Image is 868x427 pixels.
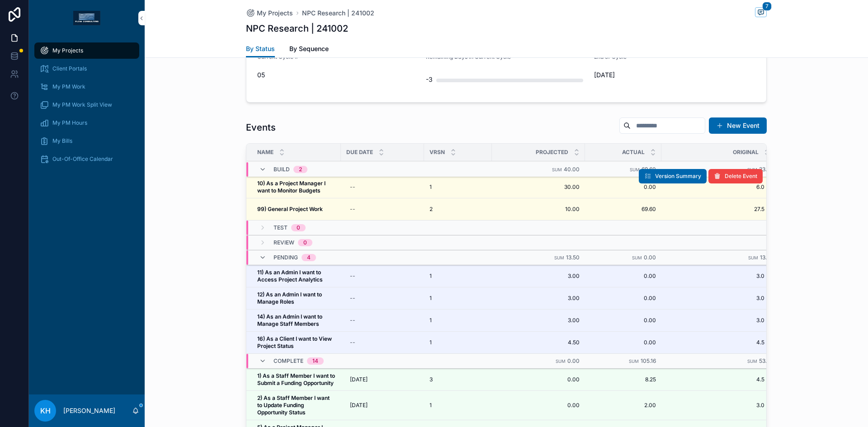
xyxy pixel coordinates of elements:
img: App logo [73,11,100,25]
span: 3.0 [661,317,764,324]
a: 10) As a Project Manager I want to Monitor Budgets [257,180,335,194]
button: 7 [755,7,767,19]
a: 3.0 [661,272,764,280]
a: 4.5 [661,376,764,383]
span: 1 [429,317,432,324]
span: Delete Event [725,173,757,180]
span: Out-Of-Office Calendar [52,155,113,163]
span: My PM Work Split View [52,101,112,108]
span: Build [274,166,290,173]
a: -- [346,269,419,283]
small: Sum [748,255,758,260]
a: 3.00 [497,317,580,324]
a: 8.25 [590,376,656,383]
span: 33.5 [759,166,770,173]
span: 0.00 [567,357,580,364]
a: 0.00 [590,272,656,280]
small: Sum [556,359,566,364]
div: -3 [426,70,433,89]
a: By Status [246,41,275,58]
a: 1 [429,339,486,346]
a: 16) As a Client I want to View Project Status [257,335,335,350]
a: 0.00 [590,317,656,324]
strong: 11) As an Admin I want to Access Project Analytics [257,269,323,283]
small: Sum [632,255,642,260]
span: Actual [622,149,645,156]
span: [DATE] [594,70,755,80]
a: 11) As an Admin I want to Access Project Analytics [257,269,335,283]
a: 0.00 [497,376,580,383]
a: 3.0 [661,402,764,409]
a: My Projects [246,9,293,18]
span: My PM Hours [52,119,87,127]
a: 4.5 [661,339,764,346]
button: New Event [709,117,767,134]
a: 3.00 [497,295,580,302]
span: 4.50 [497,339,580,346]
span: [DATE] [350,402,368,409]
span: VRSN [429,149,445,156]
span: 0.00 [644,254,656,261]
span: My PM Work [52,83,85,90]
span: [DATE] [350,376,368,383]
span: 1 [429,183,432,191]
span: 3.0 [661,295,764,302]
a: My PM Work [34,79,139,95]
div: 0 [303,239,307,246]
a: NPC Research | 241002 [302,9,374,18]
a: 1 [429,272,486,280]
div: 2 [299,166,302,173]
span: 1 [429,339,432,346]
span: 1 [429,272,432,280]
strong: 16) As a Client I want to View Project Status [257,335,333,349]
div: -- [350,272,355,280]
small: Sum [554,255,564,260]
span: 7 [762,2,772,11]
a: By Sequence [289,41,329,59]
a: 3.00 [497,272,580,280]
a: -- [346,202,419,216]
span: Version Summary [655,173,701,180]
h1: NPC Research | 241002 [246,22,348,35]
div: -- [350,295,355,302]
a: Client Portals [34,61,139,77]
a: My Projects [34,42,139,59]
strong: 99) General Project Work [257,206,323,212]
span: 69.60 [590,206,656,213]
a: 12) As an Admin I want to Manage Roles [257,291,335,305]
a: 3 [429,376,486,383]
span: 13.5 [760,254,770,261]
span: 6.0 [661,183,764,191]
span: 1 [429,295,432,302]
span: Original [733,149,759,156]
a: 2 [429,206,486,213]
a: 10.00 [497,206,580,213]
a: [DATE] [346,398,419,413]
a: 99) General Project Work [257,206,335,213]
strong: 10) As a Project Manager I want to Monitor Budgets [257,180,327,194]
span: 2 [429,206,433,213]
span: My Projects [52,47,83,54]
p: [PERSON_NAME] [63,406,115,415]
strong: 14) As an Admin I want to Manage Staff Members [257,313,324,327]
a: 0.00 [590,295,656,302]
span: 53.5 [759,357,770,364]
button: Version Summary [639,169,707,183]
span: My Projects [257,9,293,18]
a: [DATE] [346,372,419,387]
span: 05 [257,70,419,80]
span: 13.50 [566,254,580,261]
span: Due Date [346,149,373,156]
a: 2) As a Staff Member I want to Update Funding Opportunity Status [257,394,335,416]
span: 0.00 [590,183,656,191]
